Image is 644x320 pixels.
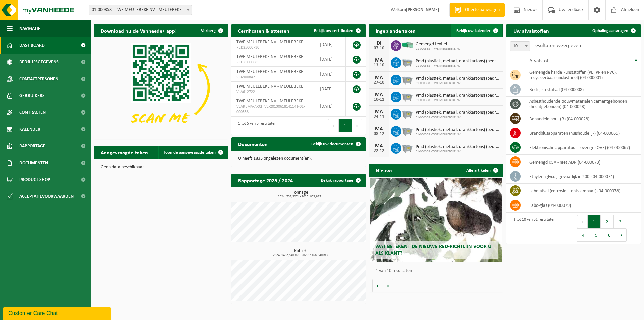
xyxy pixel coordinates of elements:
span: Pmd (plastiek, metaal, drankkartons) (bedrijven) [416,127,500,133]
span: Pmd (plastiek, metaal, drankkartons) (bedrijven) [416,110,500,116]
h2: Nieuws [369,164,399,177]
button: Volgende [383,279,393,292]
strong: [PERSON_NAME] [406,7,439,12]
div: 10-11 [372,97,386,102]
button: 3 [614,215,627,228]
h2: Uw afvalstoffen [506,24,556,37]
a: Bekijk rapportage [316,174,365,187]
h2: Download nu de Vanheede+ app! [94,24,183,37]
h2: Documenten [231,137,274,150]
div: MA [372,143,386,149]
span: Kalender [19,121,40,138]
span: Bekijk uw certificaten [314,29,353,33]
img: WB-2500-GAL-GY-01 [401,56,413,68]
span: 01-000358 - TWE MEULEBEKE NV [416,64,500,68]
span: TWE MEULEBEKE NV - MEULEBEKE [236,99,303,104]
span: Pmd (plastiek, metaal, drankkartons) (bedrijven) [416,59,500,64]
span: Afvalstof [529,58,548,64]
span: 01-000358 - TWE MEULEBEKE NV [416,81,500,85]
span: TWE MEULEBEKE NV - MEULEBEKE [236,69,303,74]
span: Contracten [19,104,46,121]
span: 01-000358 - TWE MEULEBEKE NV - MEULEBEKE [89,5,192,15]
span: 10 [510,42,530,51]
td: gemengd KGA - niet ADR (04-000073) [524,155,641,169]
iframe: chat widget [3,305,112,320]
td: brandblusapparaten (huishoudelijk) (04-000065) [524,126,641,140]
td: labo-glas (04-000079) [524,198,641,213]
span: Pmd (plastiek, metaal, drankkartons) (bedrijven) [416,93,500,98]
span: 01-000358 - TWE MEULEBEKE NV - MEULEBEKE [89,5,192,15]
span: TWE MEULEBEKE NV - MEULEBEKE [236,84,303,89]
button: 4 [577,228,590,242]
td: elektronische apparatuur - overige (OVE) (04-000067) [524,140,641,155]
h2: Aangevraagde taken [94,146,155,159]
span: Offerte aanvragen [463,7,501,13]
img: HK-XP-30-GN-00 [401,42,413,48]
button: 1 [339,119,352,132]
span: 01-000358 - TWE MEULEBEKE NV [416,47,461,51]
div: 24-11 [372,115,386,119]
button: Previous [577,215,588,228]
img: WB-2500-GAL-GY-01 [401,125,413,136]
td: asbesthoudende bouwmaterialen cementgebonden (hechtgebonden) (04-000023) [524,97,641,111]
a: Bekijk uw documenten [306,137,365,151]
div: MA [372,126,386,132]
p: U heeft 1835 ongelezen document(en). [238,156,359,161]
td: bedrijfsrestafval (04-000008) [524,82,641,97]
span: 01-000358 - TWE MEULEBEKE NV [416,150,500,154]
div: 22-12 [372,149,386,153]
span: RED25000730 [236,45,310,50]
span: 2024: 1482,540 m3 - 2025: 1166,840 m3 [235,254,366,257]
p: Geen data beschikbaar. [101,165,221,170]
h2: Rapportage 2025 / 2024 [231,174,300,187]
button: Verberg [196,24,227,37]
span: Ophaling aanvragen [592,29,628,33]
button: Vorige [372,279,383,292]
span: 01-000358 - TWE MEULEBEKE NV [416,133,500,137]
span: Bekijk uw documenten [311,142,353,146]
span: TWE MEULEBEKE NV - MEULEBEKE [236,54,303,59]
button: 1 [588,215,601,228]
a: Alle artikelen [461,164,502,177]
img: WB-2500-GAL-GY-01 [401,108,413,119]
td: behandeld hout (B) (04-000028) [524,111,641,126]
div: DI [372,41,386,46]
img: Download de VHEPlus App [94,37,228,138]
span: Bedrijfsgegevens [19,54,59,71]
h2: Certificaten & attesten [231,24,296,37]
a: Ophaling aanvragen [587,24,640,37]
button: 5 [590,228,603,242]
p: 1 van 10 resultaten [376,269,500,273]
span: Rapportage [19,138,45,154]
td: [DATE] [315,52,346,67]
div: 27-10 [372,80,386,85]
span: TWE MEULEBEKE NV - MEULEBEKE [236,40,303,45]
button: 2 [601,215,614,228]
h3: Kubiek [235,249,366,257]
a: Offerte aanvragen [449,3,505,17]
td: [DATE] [315,37,346,52]
span: Acceptatievoorwaarden [19,188,74,205]
td: [DATE] [315,96,346,117]
h2: Ingeplande taken [369,24,422,37]
td: labo-afval (corrosief - ontvlambaar) (04-000078) [524,184,641,198]
div: 08-12 [372,132,386,136]
span: Toon de aangevraagde taken [164,150,216,155]
button: Next [616,228,627,242]
span: Wat betekent de nieuwe RED-richtlijn voor u als klant? [375,244,491,256]
img: WB-2500-GAL-GY-01 [401,91,413,102]
button: Previous [328,119,339,132]
span: Contactpersonen [19,71,58,87]
label: resultaten weergeven [533,43,581,48]
span: 2024: 738,327 t - 2025: 603,985 t [235,195,366,198]
img: WB-2500-GAL-GY-01 [401,74,413,85]
span: Pmd (plastiek, metaal, drankkartons) (bedrijven) [416,144,500,150]
div: MA [372,75,386,80]
span: Product Shop [19,171,50,188]
div: 07-10 [372,46,386,51]
button: 6 [603,228,616,242]
span: Gebruikers [19,87,45,104]
span: 01-000358 - TWE MEULEBEKE NV [416,116,500,120]
div: 1 tot 5 van 5 resultaten [235,118,276,133]
div: 1 tot 10 van 51 resultaten [510,214,555,242]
